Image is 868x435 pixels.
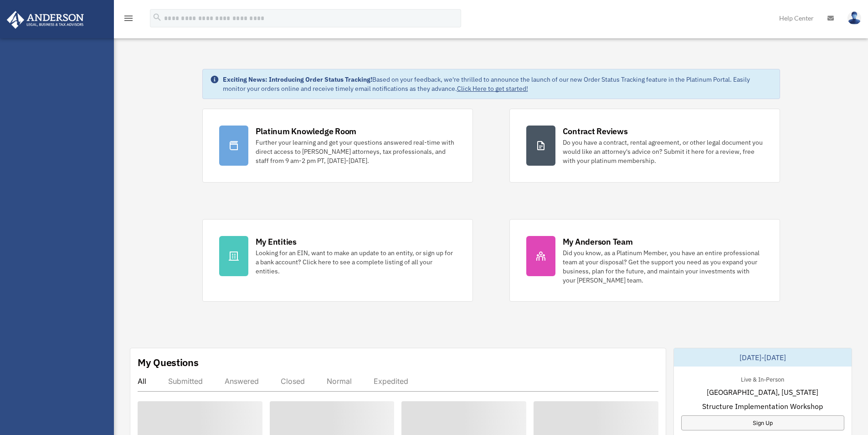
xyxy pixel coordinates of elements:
img: User Pic [847,11,861,25]
span: Structure Implementation Workshop [702,401,823,412]
i: search [152,12,162,22]
div: All [138,377,146,386]
div: Expedited [374,377,408,386]
div: Looking for an EIN, want to make an update to an entity, or sign up for a bank account? Click her... [256,248,456,276]
a: Sign Up [681,415,844,430]
div: Did you know, as a Platinum Member, you have an entire professional team at your disposal? Get th... [563,248,763,285]
div: Platinum Knowledge Room [256,126,357,137]
div: Answered [225,377,259,386]
div: [DATE]-[DATE] [674,348,852,367]
a: Click Here to get started! [457,84,528,93]
img: Anderson Advisors Platinum Portal [4,11,87,29]
a: menu [123,16,134,24]
div: Do you have a contract, rental agreement, or other legal document you would like an attorney's ad... [563,138,763,165]
div: My Anderson Team [563,236,633,247]
div: Submitted [168,377,203,386]
div: Closed [281,377,305,386]
a: My Entities Looking for an EIN, want to make an update to an entity, or sign up for a bank accoun... [202,219,473,302]
i: menu [123,13,134,24]
div: Live & In-Person [734,374,791,383]
div: Contract Reviews [563,126,628,137]
div: Normal [327,377,352,386]
a: Platinum Knowledge Room Further your learning and get your questions answered real-time with dire... [202,109,473,183]
strong: Exciting News: Introducing Order Status Tracking! [223,75,372,84]
span: [GEOGRAPHIC_DATA], [US_STATE] [707,387,818,398]
div: Based on your feedback, we're thrilled to announce the launch of our new Order Status Tracking fe... [223,75,772,93]
div: My Entities [256,236,297,247]
div: Further your learning and get your questions answered real-time with direct access to [PERSON_NAM... [256,138,456,165]
a: My Anderson Team Did you know, as a Platinum Member, you have an entire professional team at your... [509,219,780,302]
a: Contract Reviews Do you have a contract, rental agreement, or other legal document you would like... [509,109,780,183]
div: My Questions [138,356,199,369]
